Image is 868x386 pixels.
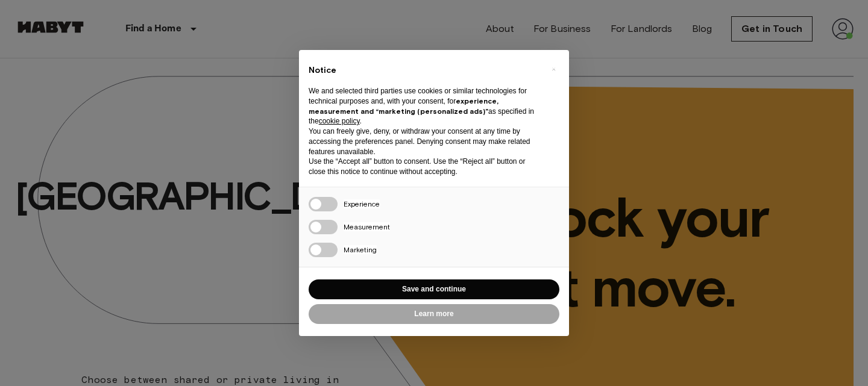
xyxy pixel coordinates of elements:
[344,222,390,231] span: Measurement
[309,126,540,157] p: You can freely give, deny, or withdraw your consent at any time by accessing the preferences pane...
[344,245,377,254] span: Marketing
[309,304,559,324] button: Learn more
[544,60,563,79] button: Close this notice
[309,64,540,76] h2: Notice
[319,117,360,125] a: cookie policy
[309,86,540,126] p: We and selected third parties use cookies or similar technologies for technical purposes and, wit...
[552,62,556,76] span: ×
[309,96,498,116] strong: experience, measurement and “marketing (personalized ads)”
[309,157,540,177] p: Use the “Accept all” button to consent. Use the “Reject all” button or close this notice to conti...
[309,279,559,299] button: Save and continue
[344,199,380,208] span: Experience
